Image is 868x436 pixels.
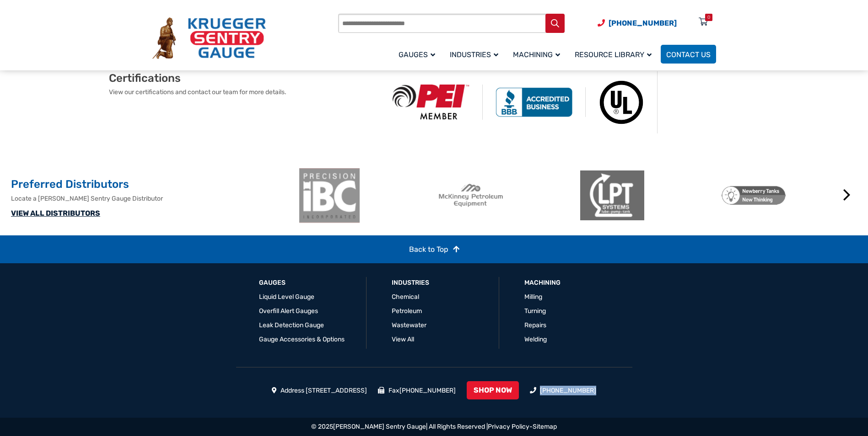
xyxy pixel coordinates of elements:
img: LPT [580,168,644,223]
img: BBB [483,87,586,117]
a: View All [392,335,414,343]
a: Welding [524,335,547,343]
p: View our certifications and contact our team for more details. [109,87,380,97]
a: Contact Us [661,45,716,64]
a: Petroleum [392,307,422,315]
button: 1 of 2 [557,229,566,238]
a: Turning [524,307,546,315]
span: Gauges [399,50,435,59]
a: [PERSON_NAME] Sentry Gauge [333,423,426,431]
img: Underwriters Laboratories [586,71,658,133]
a: Gauge Accessories & Options [259,335,345,343]
a: Machining [524,278,561,287]
a: Privacy Policy [488,423,529,431]
a: Industries [392,278,429,287]
button: 3 of 2 [584,229,593,238]
a: Liquid Level Gauge [259,293,314,301]
li: Fax [378,386,456,395]
a: VIEW ALL DISTRIBUTORS [11,209,100,218]
span: Contact Us [666,50,711,59]
a: Milling [524,293,542,301]
span: Resource Library [575,50,652,59]
a: Resource Library [569,43,661,65]
a: Sitemap [533,423,557,431]
img: PEI Member [380,85,483,120]
a: Repairs [524,321,546,329]
img: Krueger Sentry Gauge [152,17,266,59]
a: SHOP NOW [467,381,519,399]
button: 2 of 2 [571,229,580,238]
li: Address [STREET_ADDRESS] [272,386,367,395]
a: [PHONE_NUMBER] [540,387,596,394]
a: Machining [507,43,569,65]
a: Chemical [392,293,419,301]
img: McKinney Petroleum Equipment [439,168,503,223]
a: Wastewater [392,321,426,329]
span: Industries [450,50,498,59]
a: Phone Number (920) 434-8860 [598,17,677,29]
button: Next [838,186,856,204]
h2: Certifications [109,71,380,85]
a: GAUGES [259,278,286,287]
a: Industries [444,43,507,65]
h2: Preferred Distributors [11,177,293,192]
a: Leak Detection Gauge [259,321,324,329]
span: Machining [513,50,560,59]
p: Locate a [PERSON_NAME] Sentry Gauge Distributor [11,194,293,203]
a: Overfill Alert Gauges [259,307,318,315]
img: Newberry Tanks [722,168,786,223]
div: 0 [707,14,710,21]
a: Gauges [393,43,444,65]
img: ibc-logo [297,168,361,223]
span: [PHONE_NUMBER] [609,19,677,27]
